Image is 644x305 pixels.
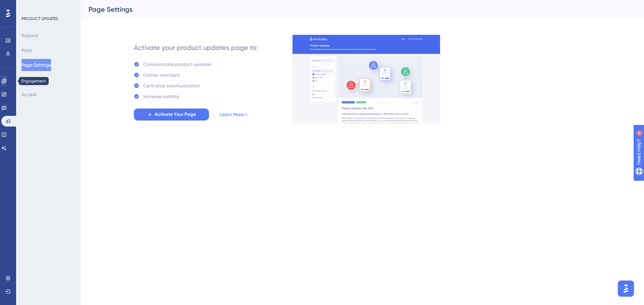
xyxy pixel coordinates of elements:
div: Communicate product updates [143,60,211,68]
div: Activate your product updates page to: [134,43,258,52]
button: Posts [21,44,32,56]
a: Learn More > [220,110,247,119]
button: Page Settings [21,59,51,71]
div: 4 [47,3,49,9]
button: Domain [21,74,38,86]
img: 253145e29d1258e126a18a92d52e03bb.gif [292,34,440,124]
div: Centralize communication [143,82,200,90]
div: Page Settings [89,5,619,14]
button: Activate Your Page [134,108,209,121]
iframe: UserGuiding AI Assistant Launcher [616,279,636,299]
button: Access [21,88,37,100]
span: Need Help? [16,2,42,10]
div: Gather reactions [143,71,180,79]
div: PRODUCT UPDATES [21,16,58,21]
button: Reports [21,29,38,42]
span: Activate Your Page [155,110,196,119]
div: Increase visibility [143,92,179,100]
